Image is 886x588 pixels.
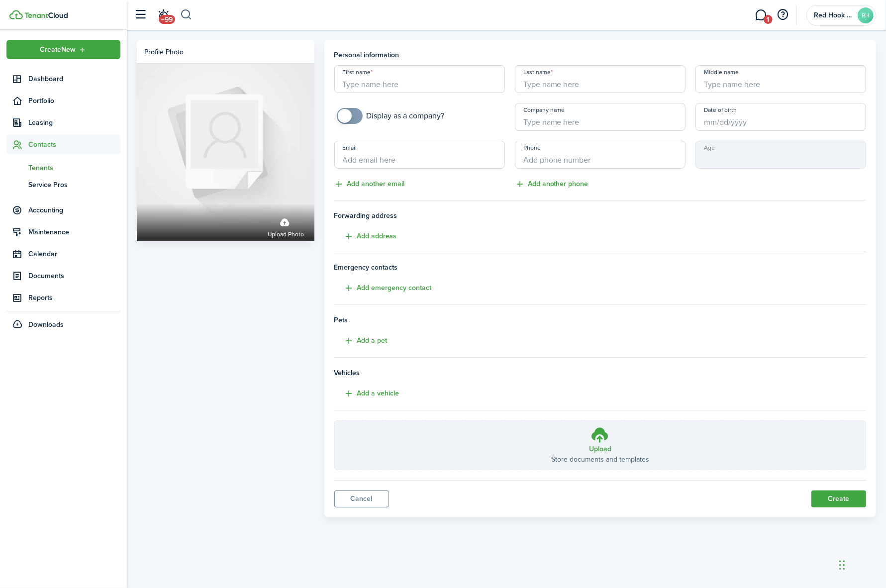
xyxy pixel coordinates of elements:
span: Red Hook Properties [814,12,854,19]
avatar-text: RH [858,7,874,23]
h4: Personal information [334,50,867,60]
h4: Pets [334,315,867,325]
button: Add another phone [515,179,589,190]
h4: Vehicles [334,368,867,378]
span: +99 [159,15,175,24]
h4: Emergency contacts [334,262,867,273]
a: Tenants [6,159,120,176]
span: Reports [28,293,120,303]
input: Add phone number [515,141,686,169]
h3: Upload [589,444,611,454]
button: Open resource center [775,6,791,23]
input: Type name here [695,65,866,93]
p: Store documents and templates [551,454,649,465]
span: Downloads [28,319,64,330]
button: Add address [334,231,397,242]
div: Drag [839,550,845,580]
input: Type name here [515,65,686,93]
span: Forwarding address [334,210,867,221]
button: Open sidebar [131,5,150,24]
button: Add emergency contact [334,283,432,294]
a: Messaging [752,2,771,28]
img: TenantCloud [9,10,23,19]
a: Service Pros [6,176,120,193]
span: Upload photo [268,230,304,240]
img: TenantCloud [24,12,68,18]
span: Portfolio [28,96,120,106]
button: Add a pet [334,335,388,347]
a: Dashboard [6,69,120,89]
span: 1 [764,15,773,24]
input: Type name here [515,103,686,131]
a: Notifications [154,2,173,28]
button: Add a vehicle [334,388,399,399]
span: Calendar [28,249,120,259]
iframe: Chat Widget [836,540,886,588]
span: Create New [40,46,76,53]
button: Create [811,490,866,507]
input: Add email here [334,141,505,169]
span: Tenants [28,163,120,173]
a: Cancel [334,490,389,507]
span: Documents [28,271,120,281]
button: Search [180,6,193,23]
span: Contacts [28,139,120,150]
label: Upload photo [268,213,304,240]
span: Leasing [28,117,120,128]
span: Dashboard [28,74,120,84]
span: Maintenance [28,227,120,237]
input: Type name here [334,65,505,93]
button: Open menu [6,40,120,59]
a: Reports [6,288,120,307]
input: mm/dd/yyyy [695,103,866,131]
span: Accounting [28,205,120,215]
div: Profile photo [144,47,184,57]
button: Add another email [334,179,405,190]
span: Service Pros [28,180,120,190]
